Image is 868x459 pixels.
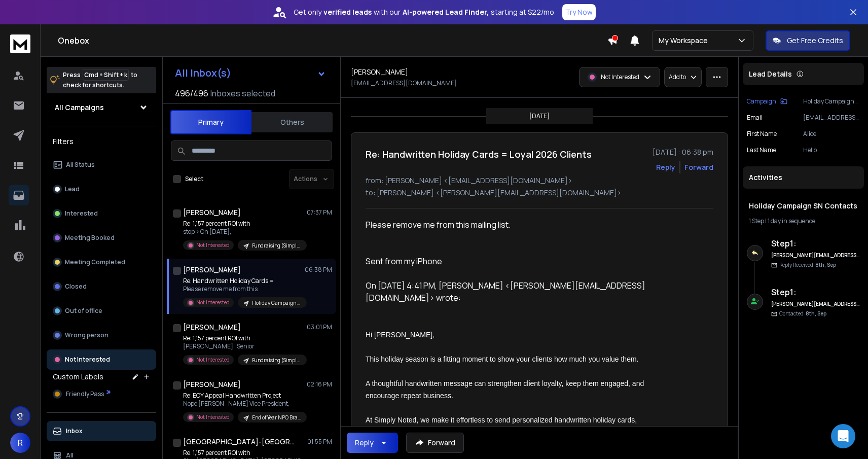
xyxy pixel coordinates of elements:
p: Re: EOY Appeal Handwritten Project [183,392,305,400]
p: Re: Handwritten Holiday Cards = [183,277,305,285]
strong: verified leads [323,7,372,17]
p: Last Name [747,146,776,154]
p: My Workspace [659,36,712,46]
div: Activities [743,166,864,189]
button: Reply [656,162,675,172]
span: 8th, Sep [815,261,836,268]
button: R [10,433,30,453]
span: 1 day in sequence [768,217,815,225]
h6: [PERSON_NAME][EMAIL_ADDRESS][DOMAIN_NAME] [771,300,860,308]
p: Re: 1,157 percent ROI with [183,220,305,228]
span: Cmd + Shift + k [83,69,129,81]
p: Not Interested [601,73,639,81]
p: Campaign [747,97,776,105]
h1: [PERSON_NAME] [183,379,241,390]
button: All Campaigns [47,97,156,118]
span: 8th, Sep [806,310,826,317]
div: Open Intercom Messenger [831,424,855,448]
button: Reply [347,433,398,453]
p: Fundraising (Simply Noted) # 3 [252,357,301,364]
span: 1 Step [749,217,764,225]
p: Reply Received [779,261,836,269]
p: End of Year NPO Brass [252,414,301,421]
button: Forward [406,433,464,453]
p: 01:55 PM [307,438,332,446]
button: Try Now [562,4,596,20]
p: Not Interested [196,356,230,364]
p: Closed [65,283,87,291]
p: Inbox [66,427,83,435]
p: Not Interested [65,356,110,364]
span: This holiday season is a fitting moment to show your clients how much you value them. [366,355,638,363]
h1: [PERSON_NAME] [351,67,408,77]
p: All Status [66,161,95,169]
p: [EMAIL_ADDRESS][DOMAIN_NAME] [803,114,860,122]
p: Contacted [779,310,826,317]
p: Please remove me from this [183,285,305,293]
button: Friendly Pass [47,384,156,404]
button: Get Free Credits [766,30,850,51]
label: Select [185,175,203,183]
p: 02:16 PM [307,380,332,389]
button: All Inbox(s) [167,63,334,83]
p: 07:37 PM [307,208,332,217]
h1: Re: Handwritten Holiday Cards = Loyal 2026 Clients [366,147,592,161]
p: Holiday Campaign SN Contacts [252,299,301,307]
p: Alice [803,130,860,138]
p: Press to check for shortcuts. [63,70,137,90]
p: First Name [747,130,777,138]
p: [PERSON_NAME] | Senior [183,342,305,350]
button: Closed [47,276,156,297]
p: [DATE] [529,112,550,120]
p: Meeting Completed [65,258,125,266]
p: Meeting Booked [65,234,115,242]
button: Campaign [747,97,787,105]
h1: Holiday Campaign SN Contacts [749,201,858,211]
strong: AI-powered Lead Finder, [403,7,489,17]
button: Interested [47,203,156,224]
h3: Custom Labels [53,372,103,382]
blockquote: On [DATE] 4:41 PM, [PERSON_NAME] <[PERSON_NAME][EMAIL_ADDRESS][DOMAIN_NAME]> wrote: [366,279,662,316]
p: Email [747,114,763,122]
p: Lead [65,185,80,193]
p: Try Now [565,7,593,17]
div: | [749,217,858,225]
button: All Status [47,155,156,175]
h3: Inboxes selected [210,87,275,99]
p: Lead Details [749,69,792,79]
h1: [PERSON_NAME] [183,265,241,275]
p: Get only with our starting at $22/mo [294,7,554,17]
p: stop > On [DATE], [183,228,305,236]
p: Re: 1,157 percent ROI with [183,449,305,457]
p: Interested [65,209,98,218]
span: Friendly Pass [66,390,104,398]
span: 496 / 496 [175,87,208,99]
p: Re: 1,157 percent ROI with [183,334,305,342]
h1: [GEOGRAPHIC_DATA]-[GEOGRAPHIC_DATA] [183,437,295,447]
p: Nope [PERSON_NAME] Vice President, [183,400,305,408]
h1: All Campaigns [55,102,104,113]
h6: Step 1 : [771,286,860,298]
p: 06:38 PM [305,266,332,274]
p: Holiday Campaign SN Contacts [803,97,860,105]
button: Meeting Booked [47,228,156,248]
p: [DATE] : 06:38 pm [653,147,713,157]
p: Add to [669,73,686,81]
button: Lead [47,179,156,199]
button: Not Interested [47,349,156,370]
button: Others [251,111,333,133]
button: Inbox [47,421,156,441]
span: A thoughtful handwritten message can strengthen client loyalty, keep them engaged, and encourage ... [366,379,646,400]
button: Meeting Completed [47,252,156,272]
button: Wrong person [47,325,156,345]
img: logo [10,34,30,53]
p: Not Interested [196,299,230,306]
p: Hello [803,146,860,154]
p: Out of office [65,307,102,315]
button: Primary [170,110,251,134]
h1: All Inbox(s) [175,68,231,78]
h6: Step 1 : [771,237,860,250]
